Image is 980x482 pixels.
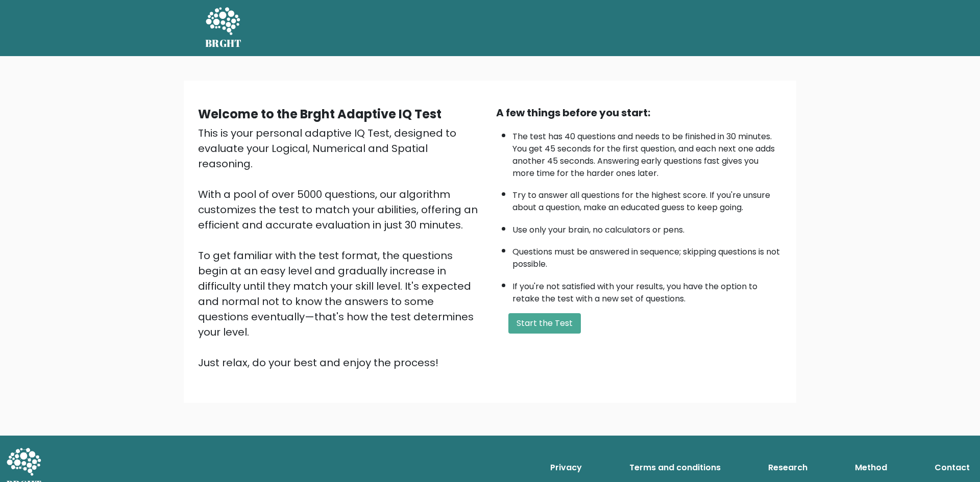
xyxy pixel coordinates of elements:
li: Try to answer all questions for the highest score. If you're unsure about a question, make an edu... [512,184,782,214]
a: Contact [930,458,974,478]
li: Questions must be answered in sequence; skipping questions is not possible. [512,241,782,270]
a: Terms and conditions [625,458,725,478]
div: A few things before you start: [496,105,782,120]
a: Research [764,458,812,478]
li: The test has 40 questions and needs to be finished in 30 minutes. You get 45 seconds for the firs... [512,125,782,180]
button: Start the Test [508,313,581,334]
b: Welcome to the Brght Adaptive IQ Test [198,106,442,122]
h5: BRGHT [205,37,242,49]
a: BRGHT [205,4,242,52]
li: If you're not satisfied with your results, you have the option to retake the test with a new set ... [512,275,782,305]
a: Privacy [546,458,586,478]
li: Use only your brain, no calculators or pens. [512,219,782,236]
a: Method [851,458,891,478]
div: This is your personal adaptive IQ Test, designed to evaluate your Logical, Numerical and Spatial ... [198,125,484,370]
